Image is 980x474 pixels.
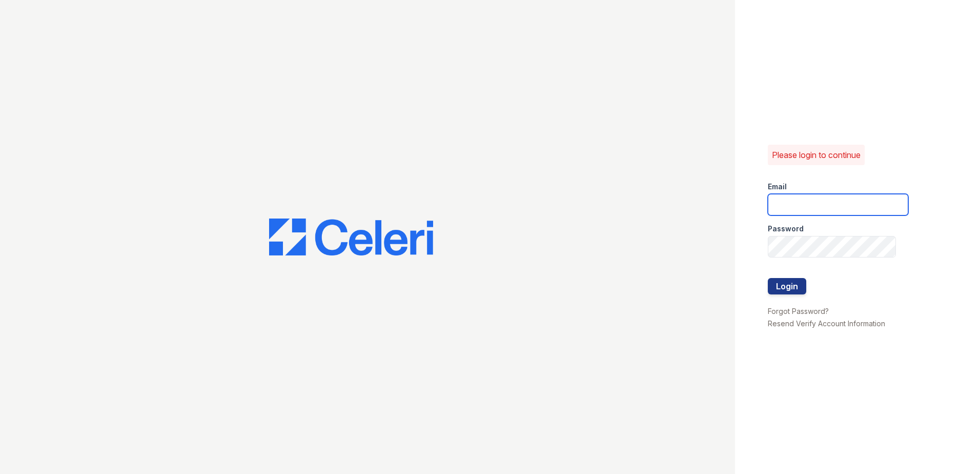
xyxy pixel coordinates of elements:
img: CE_Logo_Blue-a8612792a0a2168367f1c8372b55b34899dd931a85d93a1a3d3e32e68fde9ad4.png [269,219,433,255]
label: Password [768,224,804,234]
p: Please login to continue [772,149,861,161]
label: Email [768,182,787,192]
button: Login [768,278,806,294]
a: Forgot Password? [768,307,829,315]
a: Resend Verify Account Information [768,319,885,328]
